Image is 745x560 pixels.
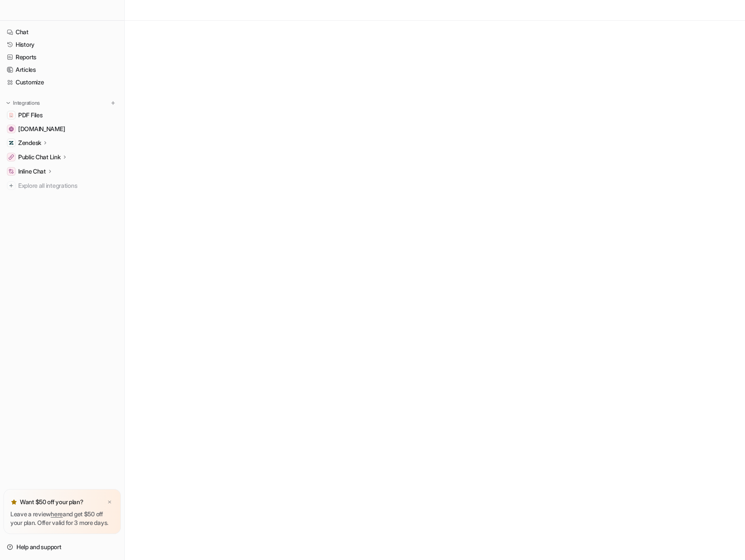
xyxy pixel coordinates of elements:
button: Integrations [3,99,42,107]
img: status.gem.com [9,126,14,132]
p: Want $50 off your plan? [20,498,84,506]
span: [DOMAIN_NAME] [18,125,65,133]
p: Zendesk [18,138,41,147]
span: PDF Files [18,111,42,119]
a: Articles [3,64,121,76]
img: PDF Files [9,113,14,118]
img: explore all integrations [7,181,16,190]
img: menu_add.svg [110,100,116,106]
a: here [51,510,63,518]
a: History [3,39,121,51]
img: Inline Chat [9,169,14,174]
img: expand menu [5,100,11,106]
a: PDF FilesPDF Files [3,109,121,121]
img: star [10,499,17,505]
a: status.gem.com[DOMAIN_NAME] [3,123,121,135]
p: Integrations [13,100,40,106]
a: Chat [3,26,121,38]
a: Explore all integrations [3,180,121,192]
p: Public Chat Link [18,153,61,161]
p: Inline Chat [18,167,46,176]
img: Public Chat Link [9,154,14,160]
span: Explore all integrations [18,179,117,193]
a: Reports [3,51,121,63]
img: x [107,499,112,505]
a: Customize [3,76,121,88]
img: Zendesk [9,140,14,145]
p: Leave a review and get $50 off your plan. Offer valid for 3 more days. [10,510,114,527]
a: Help and support [3,541,121,553]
